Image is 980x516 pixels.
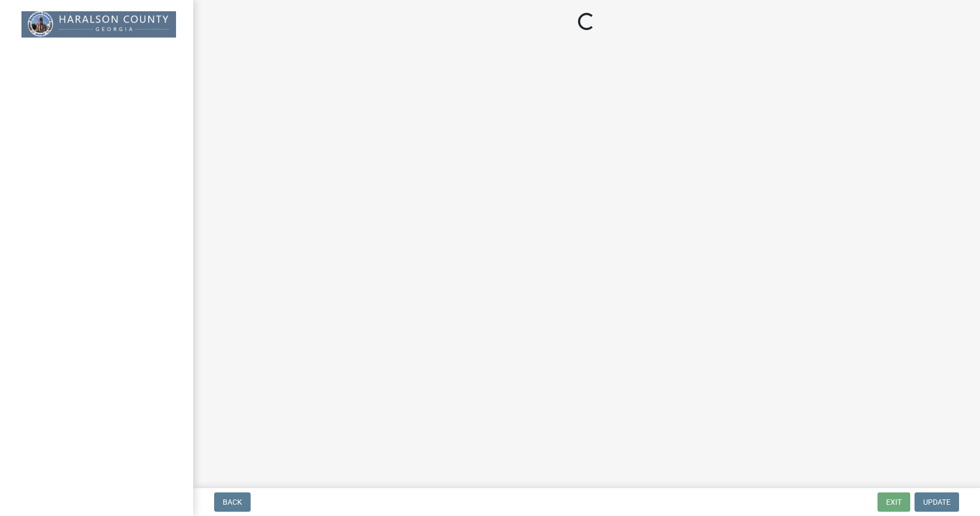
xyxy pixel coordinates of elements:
[21,11,176,38] img: Haralson County, Georgia
[223,498,242,506] span: Back
[214,492,251,512] button: Back
[923,498,950,506] span: Update
[915,492,959,512] button: Update
[877,492,910,512] button: Exit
